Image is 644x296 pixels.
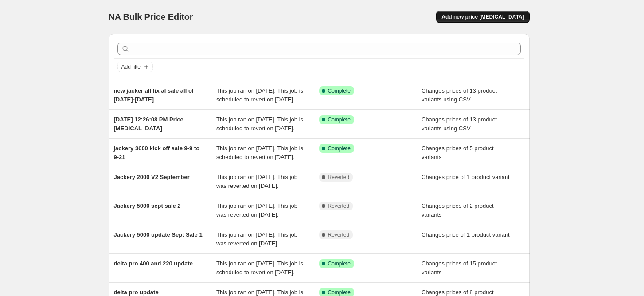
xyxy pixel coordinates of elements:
span: new jacker all fix al sale all of [DATE]-[DATE] [114,87,194,103]
span: Changes prices of 5 product variants [422,145,494,160]
span: This job ran on [DATE]. This job was reverted on [DATE]. [216,203,297,218]
span: Add filter [121,63,142,70]
span: delta pro update [114,289,159,296]
span: Reverted [328,174,350,181]
span: NA Bulk Price Editor [109,12,193,22]
span: Jackery 2000 V2 September [114,174,190,180]
span: delta pro 400 and 220 update [114,260,193,267]
span: This job ran on [DATE]. This job is scheduled to revert on [DATE]. [216,116,303,132]
button: Add new price [MEDICAL_DATA] [436,11,529,23]
span: Changes prices of 15 product variants [422,260,497,276]
span: Changes price of 1 product variant [422,231,510,238]
span: Complete [328,260,351,267]
span: Changes price of 1 product variant [422,174,510,180]
span: This job ran on [DATE]. This job was reverted on [DATE]. [216,231,297,247]
span: jackery 3600 kick off sale 9-9 to 9-21 [114,145,200,160]
span: Reverted [328,203,350,210]
span: Complete [328,289,351,296]
span: Jackery 5000 update Sept Sale 1 [114,231,203,238]
span: Complete [328,145,351,152]
span: Changes prices of 2 product variants [422,203,494,218]
span: This job ran on [DATE]. This job is scheduled to revert on [DATE]. [216,87,303,103]
button: Add filter [117,62,153,72]
span: Complete [328,116,351,123]
span: This job ran on [DATE]. This job is scheduled to revert on [DATE]. [216,260,303,276]
span: Add new price [MEDICAL_DATA] [441,13,524,20]
span: Reverted [328,231,350,238]
span: Changes prices of 13 product variants using CSV [422,87,497,103]
span: Jackery 5000 sept sale 2 [114,203,181,209]
span: Changes prices of 13 product variants using CSV [422,116,497,132]
span: This job ran on [DATE]. This job was reverted on [DATE]. [216,174,297,189]
span: This job ran on [DATE]. This job is scheduled to revert on [DATE]. [216,145,303,160]
span: [DATE] 12:26:08 PM Price [MEDICAL_DATA] [114,116,183,132]
span: Complete [328,87,351,94]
